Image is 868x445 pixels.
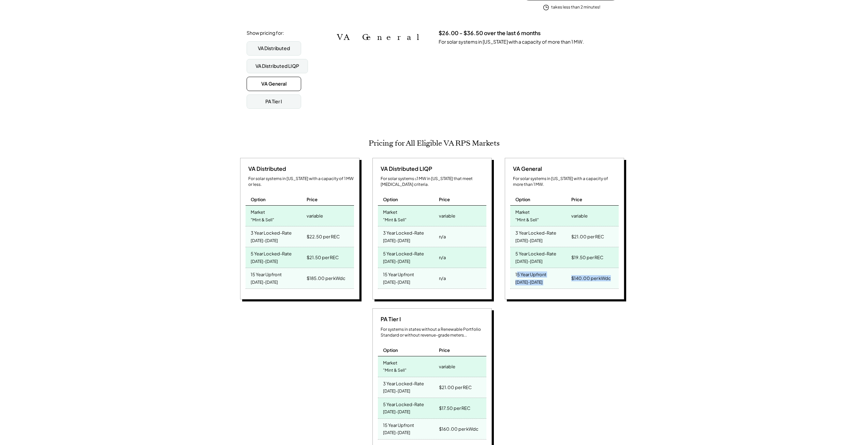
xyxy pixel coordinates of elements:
[383,216,407,225] div: "Mint & Sell"
[383,347,398,353] div: Option
[515,236,543,246] div: [DATE]-[DATE]
[307,196,318,203] div: Price
[510,165,542,173] div: VA General
[383,400,424,407] div: 5 Year Locked-Rate
[383,358,397,366] div: Market
[515,249,556,257] div: 5 Year Locked-Rate
[307,253,339,262] div: $21.50 per REC
[307,273,345,283] div: $185.00 per kWdc
[251,228,292,236] div: 3 Year Locked-Rate
[439,196,450,203] div: Price
[515,278,543,287] div: [DATE]-[DATE]
[439,273,446,283] div: n/a
[571,196,582,203] div: Price
[439,403,470,413] div: $17.50 per REC
[571,273,611,283] div: $140.00 per kWdc
[251,257,278,266] div: [DATE]-[DATE]
[439,362,455,371] div: variable
[383,257,410,266] div: [DATE]-[DATE]
[337,32,428,42] h2: VA General
[381,176,486,188] div: For solar systems ≤1 MW in [US_STATE] that meet [MEDICAL_DATA] criteria.
[515,207,530,215] div: Market
[571,211,588,221] div: variable
[571,253,603,262] div: $19.50 per REC
[439,39,584,45] div: For solar systems in [US_STATE] with a capacity of more than 1 MW.
[251,278,278,287] div: [DATE]-[DATE]
[255,63,299,70] div: VA Distributed LIQP
[251,236,278,246] div: [DATE]-[DATE]
[515,216,539,225] div: "Mint & Sell"
[383,420,414,428] div: 15 Year Upfront
[439,232,446,241] div: n/a
[383,236,410,246] div: [DATE]-[DATE]
[551,4,600,10] div: takes less than 2 minutes!
[515,257,543,266] div: [DATE]-[DATE]
[246,165,286,173] div: VA Distributed
[251,249,292,257] div: 5 Year Locked-Rate
[369,139,500,148] h2: Pricing for All Eligible VA RPS Markets
[258,45,290,52] div: VA Distributed
[261,80,286,87] div: VA General
[307,232,340,241] div: $22.50 per REC
[307,211,323,221] div: variable
[251,196,266,203] div: Option
[383,278,410,287] div: [DATE]-[DATE]
[383,207,397,215] div: Market
[251,270,282,278] div: 15 Year Upfront
[515,196,530,203] div: Option
[439,424,479,434] div: $160.00 per kWdc
[515,228,556,236] div: 3 Year Locked-Rate
[265,98,282,105] div: PA Tier I
[571,232,604,241] div: $21.00 per REC
[247,30,284,36] div: Show pricing for:
[439,30,541,37] h3: $26.00 - $36.50 over the last 6 months
[383,249,424,257] div: 5 Year Locked-Rate
[513,176,619,188] div: For solar systems in [US_STATE] with a capacity of more than 1 MW.
[383,196,398,203] div: Option
[383,270,414,278] div: 15 Year Upfront
[515,270,546,278] div: 15 Year Upfront
[383,379,424,387] div: 3 Year Locked-Rate
[383,366,407,375] div: "Mint & Sell"
[439,211,455,221] div: variable
[439,383,472,392] div: $21.00 per REC
[251,207,265,215] div: Market
[251,216,274,225] div: "Mint & Sell"
[383,407,410,417] div: [DATE]-[DATE]
[381,327,486,338] div: For systems in states without a Renewable Portfolio Standard or without revenue-grade meters...
[378,165,432,173] div: VA Distributed LIQP
[383,228,424,236] div: 3 Year Locked-Rate
[439,347,450,353] div: Price
[383,387,410,396] div: [DATE]-[DATE]
[248,176,354,188] div: For solar systems in [US_STATE] with a capacity of 1 MW or less.
[378,315,401,323] div: PA Tier I
[383,428,410,437] div: [DATE]-[DATE]
[439,253,446,262] div: n/a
